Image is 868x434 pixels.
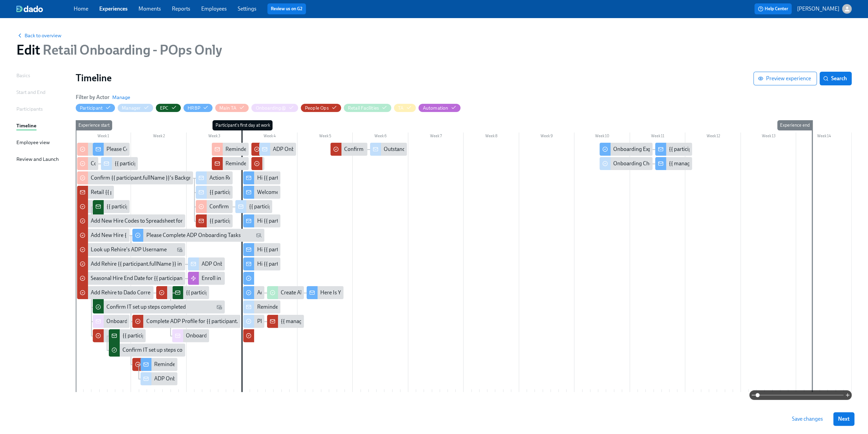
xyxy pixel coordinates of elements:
[188,272,225,285] div: Enroll in Seasonal Offboarding
[16,5,74,12] a: dado
[109,329,146,342] div: {{ participant.newOrRehire }}: {{ participant.fullName }} - {{ participant.role }} ({{ participan...
[212,157,249,170] div: Reminder - Background Check Not Yet Back
[202,260,329,268] div: ADP Onboarding for {{ participant.fullName }} (Rehire)
[106,145,232,153] div: Please Complete Your Background Check in HireRight
[187,132,242,141] div: Week 3
[77,243,185,256] div: Look up Rehire's ADP Username
[154,361,252,368] div: Reminder to complete your ADP materials
[177,247,182,252] svg: Work Email
[188,105,200,111] div: Hide HRBP
[91,289,241,296] div: Add Rehire to Dado Corrections Sheet - {{ participant.fullName }}
[209,217,350,225] div: {{ participant.fullName }} Background Check Not Completed
[267,315,304,328] div: {{ manager.fullName }} completed I-9 for {{ participant.fullName }}
[600,143,652,156] div: Onboarding Experience Check-in
[655,143,692,156] div: {{ participant.fullName }} has answered the 45-day pulse check question
[156,104,181,112] button: EPC
[797,5,839,13] p: [PERSON_NAME]
[251,104,298,112] button: Onboarding@
[91,174,250,182] div: Confirm {{ participant.fullName }}'s Background Check is Completed
[574,132,630,141] div: Week 10
[257,246,401,253] div: Hi {{ participant.firstName }}, enjoy your annual $50 off codes.
[753,72,817,85] button: Preview experience
[630,132,686,141] div: Week 11
[154,375,311,382] div: ADP Onboarding Tasks Not Complete For {{ participant.fullName }}
[267,286,304,299] div: Create Alarm Code for {{ participant.fullName }}
[257,289,382,296] div: Action Required: Please share alarm code preferences
[112,94,130,101] button: Manage
[243,243,280,256] div: Hi {{ participant.firstName }}, enjoy your annual $50 off codes.
[76,72,753,84] h1: Timeline
[77,186,114,199] div: Retail {{ participant.newOrRehire }} - {{ participant.fullName }}
[146,232,240,239] div: Please Complete ADP Onboarding Tasks
[330,143,367,156] div: Confirm {{ participant.fullName }} has signed their onboarding docs
[16,5,43,12] img: dado
[16,88,45,96] div: Start and End
[196,171,233,184] div: Action Required: {{ participant.fullName }} Background Check Not Completed
[91,188,236,196] div: Retail {{ participant.newOrRehire }} - {{ participant.fullName }}
[212,120,273,130] div: Participant's first day at work
[408,132,464,141] div: Week 7
[106,318,363,325] div: Onboarding Notice: {{ participant.fullName }} – {{ participant.role }} ({{ participant.startDate ...
[93,143,130,156] div: Please Complete Your Background Check in HireRight
[91,160,249,167] div: Confirm {{ participant.firstName }} has submitted background check
[16,32,61,39] button: Back to overview
[93,315,130,328] div: Onboarding Notice: {{ participant.fullName }} – {{ participant.role }} ({{ participant.startDate ...
[172,286,209,299] div: {{ participant.newOrRehire }}: {{ participant.fullName }} - {{ participant.role }} ({{ participan...
[305,105,329,111] div: Hide People Ops
[91,275,212,282] div: Seasonal Hire End Date for {{ participant.fullName }}
[209,174,390,182] div: Action Required: {{ participant.fullName }} Background Check Not Completed
[838,416,850,422] span: Next
[243,300,280,313] div: Reminder: ADP Onboarding for {{ participant.fullName }} (Rehire)
[301,104,341,112] button: People Ops
[99,5,128,12] a: Experiences
[186,332,442,339] div: Onboarding Notice: {{ participant.fullName }} – {{ participant.role }} ({{ participant.startDate ...
[16,42,222,58] h1: Edit
[259,143,296,156] div: ADP Onboarding Tasks Not Completed for Rehire {{ participant.fullName }}
[344,145,502,153] div: Confirm {{ participant.fullName }} has signed their onboarding docs
[655,157,692,170] div: {{ manager.fullName }} has answered the 45-day question for {{ participant.fullName }}
[398,105,403,111] div: Hide TA
[215,104,249,112] button: Main TA
[353,132,408,141] div: Week 6
[257,260,403,268] div: Hi {{ participant.firstName }}, enjoy your new shoe & bag codes
[243,171,280,184] div: Hi {{ participant.firstName }}, enjoy your semi-annual uniform codes.
[131,132,187,141] div: Week 2
[16,122,36,129] div: Timeline
[519,132,575,141] div: Week 9
[132,315,240,328] div: Complete ADP Profile for {{ participant.fullName }}
[196,186,233,199] div: {{ participant.fullName }} Has Cleared Background Check
[122,346,202,354] div: Confirm IT set up steps completed
[91,246,167,253] div: Look up Rehire's ADP Username
[77,171,193,184] div: Confirm {{ participant.fullName }}'s Background Check is Completed
[787,412,828,426] button: Save changes
[348,105,379,111] div: Hide Retail Facilities
[101,157,138,170] div: {{ participant.fullName }} has not submitted their background check
[91,217,342,225] div: Add New Hire Codes to Spreadsheet for {{ participant.fullName }} ({{ participant.startDate | MM/D...
[77,157,98,170] div: Confirm {{ participant.firstName }} has submitted background check
[669,145,836,153] div: {{ participant.fullName }} has answered the 45-day pulse check question
[281,318,436,325] div: {{ manager.fullName }} completed I-9 for {{ participant.fullName }}
[243,186,280,199] div: Welcome to Team Rothy’s!
[685,132,741,141] div: Week 12
[243,214,280,227] div: Hi {{ participant.firstName }}, here is your 40% off evergreen code
[824,75,847,82] span: Search
[76,104,115,112] button: Participant
[257,188,318,196] div: Welcome to Team Rothy’s!
[797,4,852,14] button: [PERSON_NAME]
[235,200,272,213] div: {{ participant.fullName }} Has Cleared Background Check
[93,200,130,213] div: {{ participant.newOrRehire }}: {{ participant.fullName }} - {{ participant.role }} ({{ participan...
[122,105,141,111] div: Hide Manager
[243,286,264,299] div: Action Required: Please share alarm code preferences
[106,203,385,210] div: {{ participant.newOrRehire }}: {{ participant.fullName }} - {{ participant.role }} ({{ participan...
[600,157,652,170] div: Onboarding Check In for {{ participant.fullName }}
[122,332,401,339] div: {{ participant.newOrRehire }}: {{ participant.fullName }} - {{ participant.role }} ({{ participan...
[76,94,109,101] h6: Filter by Actor
[238,5,256,12] a: Settings
[243,257,280,270] div: Hi {{ participant.firstName }}, enjoy your new shoe & bag codes
[196,200,233,213] div: Confirm {{ participant.fullName }}'s Background Check is Completed After Reminder
[16,105,43,113] div: Participants
[132,229,264,242] div: Please Complete ADP Onboarding Tasks
[196,214,233,227] div: {{ participant.fullName }} Background Check Not Completed
[172,5,190,12] a: Reports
